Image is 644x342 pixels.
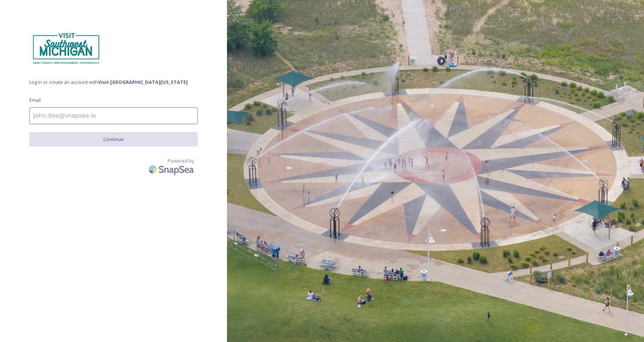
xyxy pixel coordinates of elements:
[98,79,188,85] strong: Visit [GEOGRAPHIC_DATA][US_STATE]
[29,29,103,68] img: Visit%20SWMI%20Logo-with%20Towns-Variation_Teal_1%20%281%29.png
[168,157,194,164] span: Powered by
[29,79,198,86] span: Log in or create an account with
[29,132,198,146] button: Continue
[29,97,41,104] span: Email
[146,161,198,178] img: SnapSea Logo
[29,107,198,124] input: john.doe@snapsea.io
